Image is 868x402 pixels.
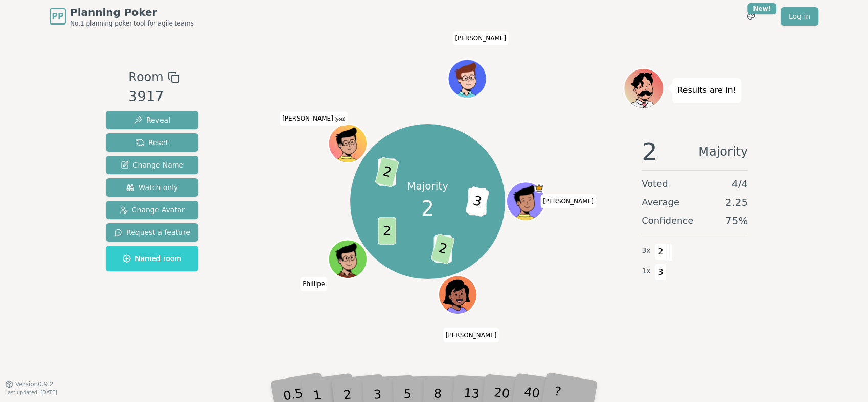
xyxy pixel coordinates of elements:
span: 3 [465,186,490,217]
span: Click to change your name [443,328,499,342]
span: 2.25 [725,195,748,209]
button: Change Name [106,156,198,174]
span: Click to change your name [280,112,348,126]
span: Planning Poker [70,5,194,19]
span: Click to change your name [452,32,509,46]
div: 3917 [128,86,179,107]
a: Log in [781,7,818,26]
span: 2 [421,193,434,224]
span: Change Name [121,160,184,170]
span: 75 % [725,214,748,228]
span: 2 [655,243,667,261]
span: Voted [642,177,668,191]
p: Results are in! [677,83,736,98]
span: Confidence [642,214,693,228]
span: 2 [375,157,399,188]
p: Majority [407,179,448,193]
span: 1 x [642,266,651,277]
span: No.1 planning poker tool for agile teams [70,19,194,28]
span: 2 [642,139,657,164]
button: New! [742,7,760,26]
button: Change Avatar [106,201,198,219]
span: Click to change your name [300,277,327,291]
span: Majority [698,139,748,164]
button: Reveal [106,111,198,129]
span: Room [128,68,163,86]
span: PP [52,10,63,22]
span: Reveal [134,115,170,125]
span: Named room [123,253,181,264]
button: Named room [106,246,198,271]
div: New! [747,3,776,14]
span: Watch only [126,182,178,193]
span: Click to change your name [540,194,597,208]
span: Version 0.9.2 [15,380,54,388]
a: PPPlanning PokerNo.1 planning poker tool for agile teams [50,5,194,28]
button: Click to change your avatar [330,126,366,162]
button: Version0.9.2 [5,380,54,388]
button: Reset [106,133,198,152]
span: Average [642,195,679,209]
button: Watch only [106,178,198,197]
span: 4 / 4 [732,177,748,191]
span: Change Avatar [120,205,185,215]
span: Bruno S is the host [535,183,544,193]
span: Request a feature [114,227,190,238]
span: Last updated: [DATE] [5,390,57,395]
span: 2 [431,233,455,265]
span: Reset [136,137,168,148]
span: 2 [378,217,397,244]
button: Request a feature [106,223,198,242]
span: (you) [333,117,346,122]
span: 3 x [642,245,651,256]
span: 3 [655,264,667,281]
